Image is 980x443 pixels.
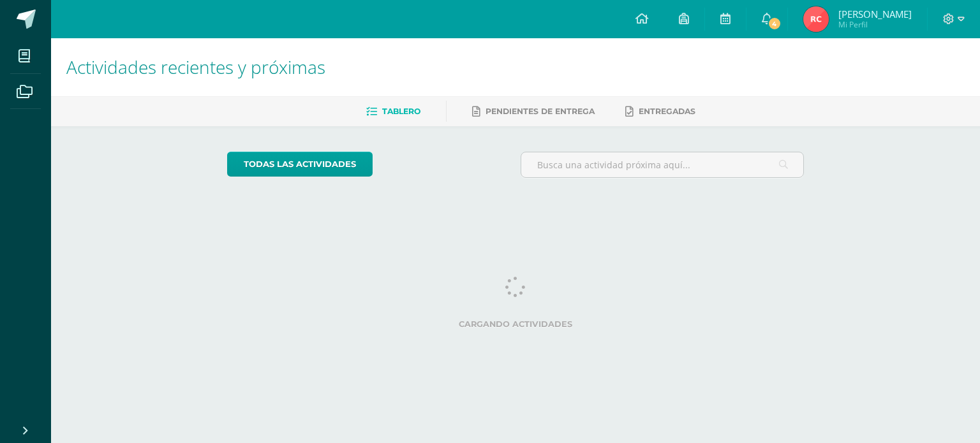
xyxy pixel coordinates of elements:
[227,152,373,177] a: todas las Actividades
[382,106,420,116] span: Tablero
[838,8,912,20] span: [PERSON_NAME]
[803,6,829,32] img: 877964899b5cbc42c56e6a2c2f60f135.png
[521,152,804,177] input: Busca una actividad próxima aquí...
[625,101,695,122] a: Entregadas
[366,101,420,122] a: Tablero
[838,19,912,30] span: Mi Perfil
[472,101,595,122] a: Pendientes de entrega
[486,106,595,116] span: Pendientes de entrega
[227,319,805,329] label: Cargando actividades
[66,55,325,79] span: Actividades recientes y próximas
[767,17,781,31] span: 4
[639,106,695,116] span: Entregadas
